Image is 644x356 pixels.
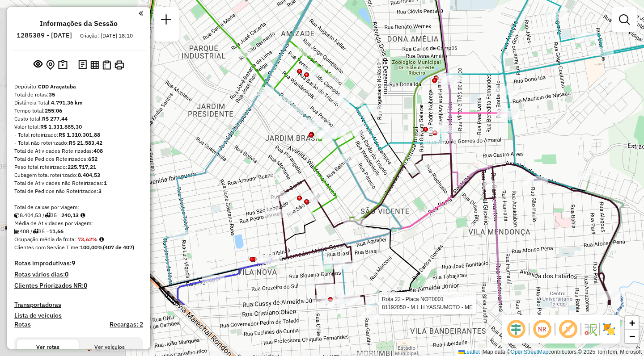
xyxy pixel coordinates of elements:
[505,318,527,340] span: Ocultar deslocamento
[629,331,635,342] span: −
[76,32,136,40] div: Criação: [DATE] 18:10
[49,228,64,235] strong: 11,66
[602,322,616,336] img: Exibir/Ocultar setores
[531,318,553,340] span: Ocultar NR
[14,260,143,267] h4: Rotas improdutivas:
[103,244,134,251] strong: (407 de 407)
[14,227,143,235] div: 408 / 35 =
[14,211,143,219] div: 8.404,53 / 35 =
[14,244,80,251] span: Clientes com Service Time:
[14,179,143,187] div: Total de Atividades não Roteirizadas:
[625,316,639,330] a: Zoom in
[78,236,97,243] strong: 73,62%
[79,339,140,355] button: Ver veículos
[14,107,143,115] div: Tempo total:
[76,58,89,72] button: Logs desbloquear sessão
[45,107,62,114] strong: 255:06
[14,163,143,171] div: Peso total roteirizado:
[80,213,85,218] i: Meta Caixas/viagem: 220,40 Diferença: 19,73
[14,282,143,289] h4: Clientes Priorizados NR:
[14,139,143,147] div: - Total não roteirizado:
[59,131,100,138] strong: R$ 1.310.301,88
[65,270,68,278] strong: 0
[14,213,20,218] i: Cubagem total roteirizado
[69,139,102,146] strong: R$ 21.583,42
[68,163,96,170] strong: 225.717,21
[42,115,68,122] strong: R$ 277,44
[113,59,126,71] button: Imprimir Rotas
[32,58,44,72] button: Exibir sessão original
[583,322,597,336] img: Fluxo de ruas
[14,91,143,99] div: Total de rotas:
[38,83,76,90] strong: CDD Araçatuba
[14,123,143,131] div: Valor total:
[98,188,102,194] strong: 3
[40,123,82,130] strong: R$ 1.331.885,30
[157,11,175,31] a: Nova sessão e pesquisa
[14,147,143,155] div: Total de Atividades Roteirizadas:
[14,219,143,227] div: Média de Atividades por viagem:
[14,236,76,243] span: Ocupação média da frota:
[14,187,143,195] div: Total de Pedidos não Roteirizados:
[14,229,20,234] i: Total de Atividades
[61,212,79,218] strong: 240,13
[615,11,633,29] a: Exibir filtros
[139,8,143,18] a: Clique aqui para minimizar o painel
[456,348,644,356] div: Map data © contributors,© 2025 TomTom, Microsoft
[629,317,635,328] span: +
[84,281,87,289] strong: 0
[14,312,143,319] h4: Lista de veículos
[88,155,97,162] strong: 652
[72,259,75,267] strong: 9
[44,58,56,72] button: Centralizar mapa no depósito ou ponto de apoio
[458,349,480,355] a: Leaflet
[14,171,143,179] div: Cubagem total roteirizado:
[101,59,113,71] button: Visualizar Romaneio
[14,115,143,123] div: Custo total:
[14,271,143,278] h4: Rotas vários dias:
[89,59,101,71] button: Visualizar relatório de Roteirização
[14,99,143,107] div: Distância Total:
[93,147,103,154] strong: 408
[557,318,579,340] span: Exibir rótulo
[14,203,143,211] div: Total de caixas por viagem:
[51,99,83,106] strong: 4.791,36 km
[80,244,103,251] strong: 100,00%
[14,321,31,328] a: Rotas
[104,180,107,186] strong: 1
[625,330,639,343] a: Zoom out
[78,172,100,178] strong: 8.404,53
[17,31,72,39] h6: 1285389 - [DATE]
[17,339,79,355] button: Ver rotas
[481,349,483,355] span: |
[14,155,143,163] div: Total de Pedidos Roteirizados:
[99,237,104,242] em: Média calculada utilizando a maior ocupação (%Peso ou %Cubagem) de cada rota da sessão. Rotas cro...
[40,19,118,28] h4: Informações da Sessão
[511,349,549,355] a: OpenStreetMap
[49,91,55,98] strong: 35
[14,131,143,139] div: - Total roteirizado:
[33,229,38,234] i: Total de rotas
[56,58,69,72] button: Painel de Sugestão
[45,213,51,218] i: Total de rotas
[14,83,143,91] div: Depósito:
[14,301,143,309] h4: Transportadoras
[110,321,143,328] h4: Recargas: 2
